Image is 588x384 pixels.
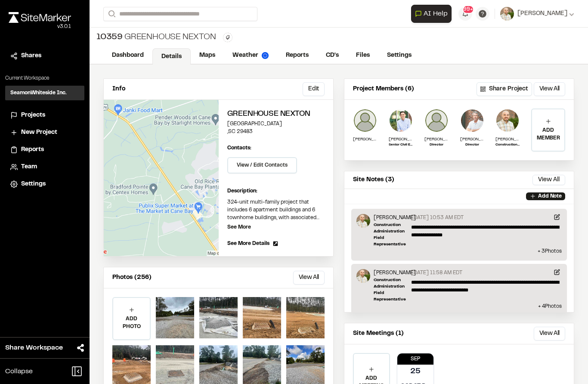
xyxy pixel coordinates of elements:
p: Site Meetings (1) [353,329,404,338]
img: Sinuhe Perez [495,108,520,133]
p: , SC 29483 [227,128,325,136]
img: Donald Jones [460,108,484,133]
a: Reports [277,47,317,64]
button: Edit [303,82,325,96]
p: Construction Administration Field Representative [495,142,520,148]
p: [PERSON_NAME] [424,136,449,142]
p: ADD MEMBER [532,127,564,142]
a: Settings [10,180,79,189]
button: Share Project [477,82,532,96]
a: Shares [10,51,79,61]
span: Shares [21,51,41,61]
span: AI Help [424,9,448,19]
span: Settings [21,180,46,189]
span: [PERSON_NAME] [517,9,567,19]
p: [PERSON_NAME] [353,136,377,142]
p: [PERSON_NAME] [495,136,520,142]
button: View All [532,175,565,185]
img: precipai.png [262,52,269,59]
p: + 4 Photo s [356,303,562,310]
button: Open AI Assistant [411,5,452,23]
a: Files [347,47,378,64]
span: Share Workspace [5,343,63,353]
p: + 3 Photo s [356,248,562,255]
p: Director [424,142,449,148]
p: See More [227,223,251,231]
p: Construction Administration Field Representative [374,222,416,248]
span: Collapse [5,366,33,377]
button: Search [103,7,119,21]
div: Oh geez...please don't... [9,23,71,31]
p: Info [112,84,125,94]
p: Senior Civil Engineer [389,142,413,148]
p: 324-unit multi-family project that includes 6 apartment buildings and 6 townhome buildings, with ... [227,198,325,222]
p: Contacts: [227,144,251,152]
p: [PERSON_NAME] [389,136,413,142]
button: View All [534,327,565,341]
p: Site Notes (3) [353,175,394,185]
img: Sinuhe Perez [356,214,370,228]
h2: Greenhouse Nexton [227,108,325,120]
p: [DATE] 11:58 AM EDT [411,269,462,277]
button: View / Edit Contacts [227,157,297,173]
p: [PERSON_NAME] [460,136,484,142]
a: Maps [191,47,224,64]
img: Andy Wong [389,108,413,133]
a: Weather [224,47,277,64]
p: [GEOGRAPHIC_DATA] [227,120,325,128]
span: See More Details [227,240,269,248]
a: Team [10,162,79,172]
p: Add Note [538,192,562,200]
a: Dashboard [103,47,152,64]
p: Construction Administration Field Representative [374,277,416,303]
a: Reports [10,145,79,155]
p: Director [460,142,484,148]
button: 99+ [458,7,472,21]
a: New Project [10,128,79,137]
span: Projects [21,111,45,120]
p: 25 [410,366,421,378]
p: Photos (256) [112,273,152,282]
img: Buddy Pusser [424,108,449,133]
a: Settings [378,47,420,64]
img: Sinuhe Perez [356,269,370,283]
span: New Project [21,128,57,137]
span: Team [21,162,37,172]
a: Details [152,48,191,65]
img: User [500,7,514,21]
p: [DATE] 10:53 AM EDT [411,214,464,222]
button: View All [293,271,325,285]
div: Open AI Assistant [411,5,455,23]
span: Reports [21,145,44,155]
p: Description: [227,187,325,195]
button: [PERSON_NAME] [500,7,574,21]
span: 10359 [96,31,123,44]
div: Greenhouse Nexton [96,31,216,44]
a: CD's [317,47,347,64]
span: 99+ [463,6,473,13]
img: Thomas Steinkoenig [353,108,377,133]
button: Edit Tags [223,33,232,42]
p: ADD PHOTO [113,315,150,331]
p: [PERSON_NAME] [374,214,416,222]
p: [PERSON_NAME] [374,269,416,277]
p: Project Members (6) [353,84,414,94]
p: Current Workspace [5,74,84,82]
button: View All [534,82,565,96]
h3: SeamonWhiteside Inc. [10,89,67,97]
p: Sep [397,355,433,363]
img: rebrand.png [9,12,71,23]
a: Projects [10,111,79,120]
